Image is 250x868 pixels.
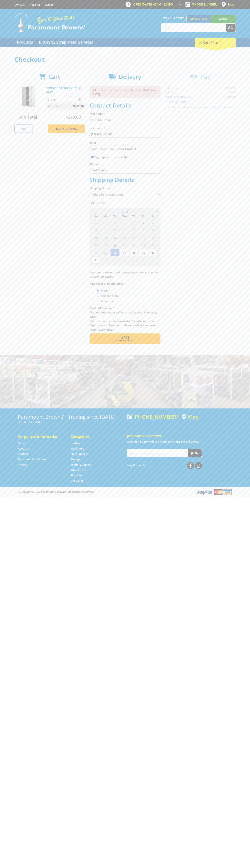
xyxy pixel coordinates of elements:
span: We [120,214,129,219]
span: OPEN [DATE] [133,3,174,6]
input: Please enter your last name. [90,131,160,138]
img: STORAGE CABINET 2.1M GREY [18,86,39,107]
span: 11 [101,234,110,241]
a: Go to the Skip Bins page [71,473,82,477]
a: Go to the Steel Supplies page [71,452,88,456]
span: 3 [91,226,101,234]
img: PayPal, Mastercard, Visa accepted [197,489,232,495]
label: A Courier [100,298,114,304]
span: 12 [110,234,120,241]
input: Please select who will pick up the order. [97,300,99,302]
div: [PHONE_NUMBER] [127,414,178,420]
h5: Corporate Information [18,434,63,439]
a: STORAGE CABINET 2.1M GREY [46,86,77,94]
span: 10 [91,234,101,241]
span: 3 [120,256,129,264]
select: Please select a shipping method. [90,191,160,198]
span: 1 [101,256,110,264]
h3: Paramount Browns' - Trading since [DATE] [18,414,123,420]
label: Pick Up Date [90,201,160,205]
p: Item total: [46,103,85,109]
button: Next Confirm order [90,333,160,344]
input: Please enter your telephone number. [90,167,160,174]
input: Please enter your first name. [90,117,160,123]
span: 28 [129,249,138,256]
span: 8:00am - 5:00pm [151,3,174,6]
span: 1 [139,219,148,226]
a: View a map of Gepps Cross location [182,414,199,420]
span: Su [91,214,101,219]
div: Cart [195,38,236,47]
label: Someone Else [100,293,120,299]
h5: Categories [71,434,116,439]
a: Log in [45,3,53,6]
span: 27 [91,219,101,226]
a: Go to the Machinery page [71,447,84,450]
h2: Contact Details [90,102,160,109]
span: 24 [91,249,101,256]
img: Paramount Browns' [14,13,86,32]
a: Go to the registration page [30,3,40,6]
span: Th [129,214,138,219]
a: Print [14,124,33,133]
span: 5 [139,256,148,264]
label: Last name [90,126,160,130]
p: Pickup Date needs to be on or between [DATE] and [DATE] [90,86,160,98]
a: Go to the Contact page [14,3,25,6]
span: 14 [129,234,138,241]
span: [DATE] [121,210,129,213]
span: 5 [110,226,120,234]
button: Go [226,24,236,32]
span: 7 [129,226,138,234]
a: Go to the About Us page [18,447,30,450]
span: 18 [101,241,110,249]
a: Go to the Terms and Conditions page [18,457,46,461]
p: [STREET_ADDRESS] [18,420,123,424]
a: Go to the BROWNS Scrap Metal Services page [36,38,96,47]
span: 19 [110,241,120,249]
span: 21 [129,241,138,249]
a: Go to the Hardware page [71,441,83,445]
span: Cart [48,73,60,80]
h2: Shipping Details [90,176,160,183]
span: Sub Total [19,114,37,120]
label: Shipping Method [90,186,160,190]
span: 23 [148,241,157,249]
input: Search [161,24,226,32]
span: 30 [148,249,157,256]
span: Fr [139,214,148,219]
span: Confirm order [97,340,153,342]
span: Set your store [161,15,186,21]
p: $219.00 [46,97,65,102]
span: Mo [101,214,110,219]
span: 6 [120,226,129,234]
span: (1 item) [210,40,221,44]
a: Mount [PERSON_NAME] [211,15,236,29]
span: 4 [129,256,138,264]
span: Next [120,335,129,340]
span: 8 [139,226,148,234]
a: Keep Shopping [48,124,85,133]
span: 9 [148,226,157,234]
span: 16 [148,234,157,241]
label: Sign up for the newsletter [95,155,129,159]
span: 22 [139,241,148,249]
span: 13 [120,234,129,241]
span: 2 [148,219,157,226]
span: 27 [120,249,129,256]
a: Remove from cart [79,86,81,90]
span: 20 [120,241,129,249]
div: Stay Connected [127,461,202,469]
span: 31 [129,219,138,226]
label: First name [90,111,160,116]
span: 29 [110,219,120,226]
span: 26 [110,249,120,256]
a: Go to the Privacy page [18,463,27,467]
p: Keep up to date with the latest news and special offers. [127,439,232,444]
div: ® Copyright 2025 Paramount Browns'. All Rights Reserved. [14,489,236,495]
span: 17 [91,241,101,249]
span: 28 [101,219,110,226]
span: $219.00 [66,114,81,120]
input: Please select who will pick up the order. [97,289,99,292]
a: Go to the Gift Cards page [71,479,83,483]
